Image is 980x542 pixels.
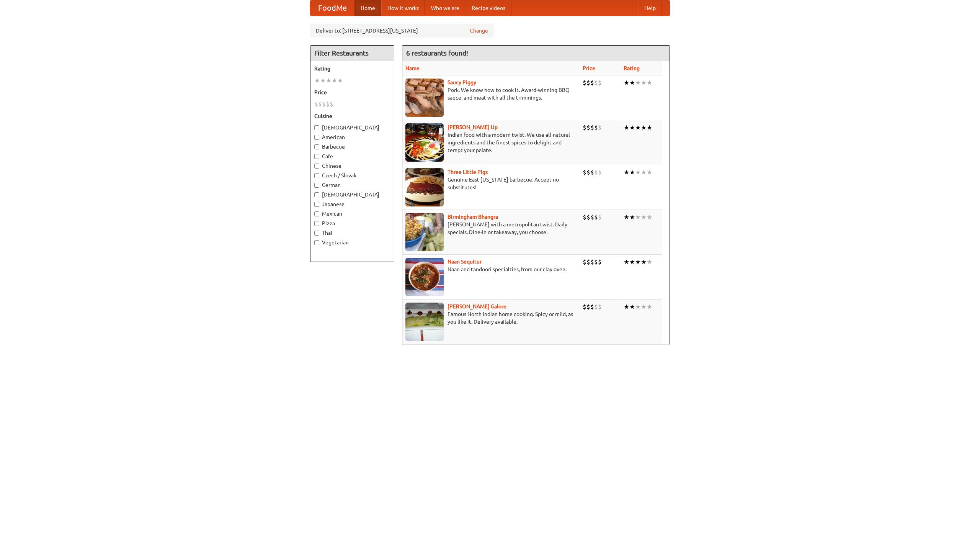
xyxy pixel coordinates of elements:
[405,86,577,102] p: Pork. We know how to cook it. Award-winning BBQ sauce, and meat with all the trimmings.
[647,303,652,311] li: ★
[624,123,629,132] li: ★
[405,65,420,71] a: Name
[405,213,444,251] img: bhangra.jpg
[586,258,590,266] li: $
[590,123,594,132] li: $
[448,79,476,85] a: Saucy Piggy
[629,79,635,87] li: ★
[314,76,320,85] li: ★
[326,76,332,85] li: ★
[629,258,635,266] li: ★
[322,100,326,108] li: $
[598,79,602,87] li: $
[586,123,590,132] li: $
[314,191,390,198] label: [DEMOGRAPHIC_DATA]
[647,213,652,221] li: ★
[337,76,343,85] li: ★
[583,123,586,132] li: $
[629,168,635,177] li: ★
[629,213,635,221] li: ★
[314,219,390,227] label: Pizza
[583,213,586,221] li: $
[405,303,444,341] img: currygalore.jpg
[406,49,468,57] ng-pluralize: 6 restaurants found!
[624,213,629,221] li: ★
[314,239,390,246] label: Vegetarian
[314,181,390,189] label: German
[332,76,337,85] li: ★
[405,265,577,273] p: Naan and tandoori specialties, from our clay oven.
[448,303,506,309] b: [PERSON_NAME] Galore
[448,259,482,265] a: Naan Sequitur
[405,168,444,206] img: littlepigs.jpg
[314,221,319,226] input: Pizza
[310,46,394,61] h4: Filter Restaurants
[314,240,319,245] input: Vegetarian
[590,79,594,87] li: $
[314,100,318,108] li: $
[586,213,590,221] li: $
[624,79,629,87] li: ★
[470,27,488,34] a: Change
[641,303,647,311] li: ★
[641,123,647,132] li: ★
[624,303,629,311] li: ★
[465,0,511,16] a: Recipe videos
[590,168,594,177] li: $
[314,202,319,207] input: Japanese
[314,133,390,141] label: American
[405,79,444,117] img: saucy.jpg
[314,164,319,169] input: Chinese
[629,123,635,132] li: ★
[586,303,590,311] li: $
[314,154,319,159] input: Cafe
[647,258,652,266] li: ★
[583,258,586,266] li: $
[405,131,577,154] p: Indian food with a modern twist. We use all-natural ingredients and the finest spices to delight ...
[314,183,319,188] input: German
[598,303,602,311] li: $
[381,0,425,16] a: How it works
[314,173,319,178] input: Czech / Slovak
[590,303,594,311] li: $
[314,124,390,131] label: [DEMOGRAPHIC_DATA]
[448,214,498,220] a: Birmingham Bhangra
[583,303,586,311] li: $
[405,310,577,326] p: Famous North Indian home cooking. Spicy or mild, as you like it. Delivery available.
[598,168,602,177] li: $
[405,258,444,296] img: naansequitur.jpg
[590,213,594,221] li: $
[314,143,390,151] label: Barbecue
[314,112,390,120] h5: Cuisine
[594,258,598,266] li: $
[354,0,381,16] a: Home
[310,0,354,16] a: FoodMe
[635,303,641,311] li: ★
[594,213,598,221] li: $
[320,76,326,85] li: ★
[641,213,647,221] li: ★
[326,100,330,108] li: $
[405,123,444,162] img: curryup.jpg
[641,168,647,177] li: ★
[448,169,488,175] b: Three Little Pigs
[583,168,586,177] li: $
[318,100,322,108] li: $
[647,79,652,87] li: ★
[314,135,319,140] input: American
[629,303,635,311] li: ★
[314,65,390,72] h5: Rating
[425,0,465,16] a: Who we are
[647,123,652,132] li: ★
[448,124,498,130] a: [PERSON_NAME] Up
[314,162,390,170] label: Chinese
[598,123,602,132] li: $
[314,211,319,216] input: Mexican
[598,213,602,221] li: $
[314,210,390,218] label: Mexican
[635,258,641,266] li: ★
[586,79,590,87] li: $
